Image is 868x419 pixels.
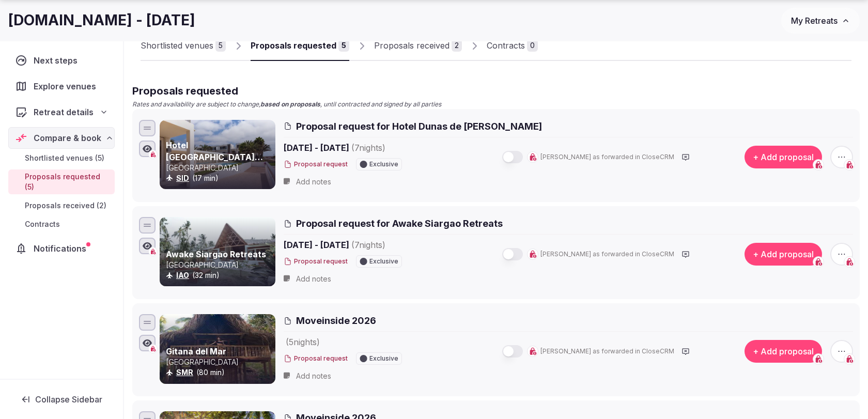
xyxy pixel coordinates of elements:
[286,337,320,347] span: ( 5 night s )
[166,367,273,378] div: (80 min)
[166,270,273,281] div: (32 min)
[35,394,102,405] span: Collapse Sidebar
[166,163,273,173] p: [GEOGRAPHIC_DATA]
[745,340,822,363] button: + Add proposal
[8,198,115,213] a: Proposals received (2)
[487,31,538,61] a: Contracts0
[8,169,115,194] a: Proposals requested (5)
[745,243,822,266] button: + Add proposal
[141,31,226,61] a: Shortlisted venues5
[176,174,189,182] a: SID
[8,217,115,231] a: Contracts
[791,15,838,26] span: My Retreats
[34,132,101,144] span: Compare & book
[8,388,115,411] button: Collapse Sidebar
[166,140,263,174] a: Hotel [GEOGRAPHIC_DATA][PERSON_NAME]
[540,347,674,356] span: [PERSON_NAME] as forwarded in CloseCRM
[176,368,193,377] a: SMR
[176,270,189,281] button: IAO
[296,120,542,133] span: Proposal request for Hotel Dunas de [PERSON_NAME]
[369,258,398,265] span: Exclusive
[540,250,674,259] span: [PERSON_NAME] as forwarded in CloseCRM
[296,274,331,284] span: Add notes
[351,240,385,250] span: ( 7 night s )
[166,260,273,270] p: [GEOGRAPHIC_DATA]
[34,242,90,255] span: Notifications
[215,39,226,52] div: 5
[132,84,860,98] h2: Proposals requested
[251,31,349,61] a: Proposals requested5
[745,146,822,168] button: + Add proposal
[369,355,398,362] span: Exclusive
[25,153,104,163] span: Shortlisted venues (5)
[34,54,82,67] span: Next steps
[8,75,115,97] a: Explore venues
[8,238,115,259] a: Notifications
[374,31,462,61] a: Proposals received2
[176,173,189,183] button: SID
[166,173,273,183] div: (17 min)
[141,39,213,52] div: Shortlisted venues
[166,249,266,259] a: Awake Siargao Retreats
[284,354,348,363] button: Proposal request
[166,346,226,356] a: Gitana del Mar
[132,100,860,109] p: Rates and availability are subject to change, , until contracted and signed by all parties
[540,153,674,162] span: [PERSON_NAME] as forwarded in CloseCRM
[25,219,60,229] span: Contracts
[8,50,115,71] a: Next steps
[338,39,349,52] div: 5
[374,39,450,52] div: Proposals received
[25,200,106,211] span: Proposals received (2)
[34,106,94,118] span: Retreat details
[176,367,193,378] button: SMR
[296,371,331,381] span: Add notes
[487,39,525,52] div: Contracts
[34,80,100,92] span: Explore venues
[251,39,336,52] div: Proposals requested
[166,357,273,367] p: [GEOGRAPHIC_DATA]
[351,143,385,153] span: ( 7 night s )
[176,271,189,280] a: IAO
[452,39,462,52] div: 2
[369,161,398,167] span: Exclusive
[284,142,466,154] span: [DATE] - [DATE]
[8,151,115,165] a: Shortlisted venues (5)
[527,39,538,52] div: 0
[296,217,503,230] span: Proposal request for Awake Siargao Retreats
[284,160,348,169] button: Proposal request
[781,8,860,34] button: My Retreats
[296,314,376,327] span: Moveinside 2026
[296,177,331,187] span: Add notes
[284,239,466,251] span: [DATE] - [DATE]
[25,172,111,192] span: Proposals requested (5)
[260,100,320,108] strong: based on proposals
[8,10,195,30] h1: [DOMAIN_NAME] - [DATE]
[284,257,348,266] button: Proposal request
